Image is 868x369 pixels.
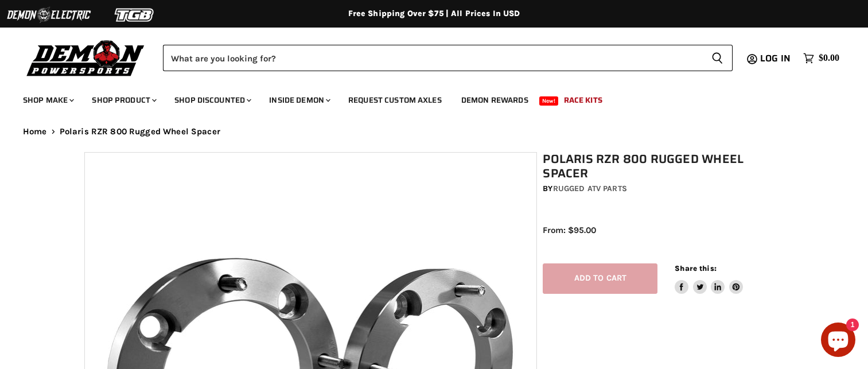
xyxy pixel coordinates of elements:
ul: Main menu [14,84,836,112]
a: Shop Discounted [166,88,258,112]
a: Shop Product [83,88,164,112]
a: Inside Demon [260,88,337,112]
form: Product [163,45,733,71]
span: $0.00 [819,53,839,64]
img: TGB Logo 2 [92,4,178,26]
span: Log in [760,51,791,65]
span: Polaris RZR 800 Rugged Wheel Spacer [60,127,220,137]
a: Race Kits [555,88,611,112]
h1: Polaris RZR 800 Rugged Wheel Spacer [543,152,789,181]
div: by [543,182,789,195]
a: $0.00 [797,50,845,67]
img: Demon Electric Logo 2 [6,4,92,26]
a: Log in [755,53,797,64]
aside: Share this: [675,263,743,294]
img: Demon Powersports [23,37,149,78]
a: Home [23,127,47,137]
inbox-online-store-chat: Shopify online store chat [818,323,859,360]
span: Share this: [675,264,716,273]
a: Rugged ATV Parts [553,184,627,193]
input: Search [163,45,702,71]
a: Request Custom Axles [340,88,450,112]
a: Demon Rewards [453,88,537,112]
span: New! [539,96,559,106]
button: Search [702,45,733,71]
span: From: $95.00 [543,225,596,235]
a: Shop Make [14,88,81,112]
